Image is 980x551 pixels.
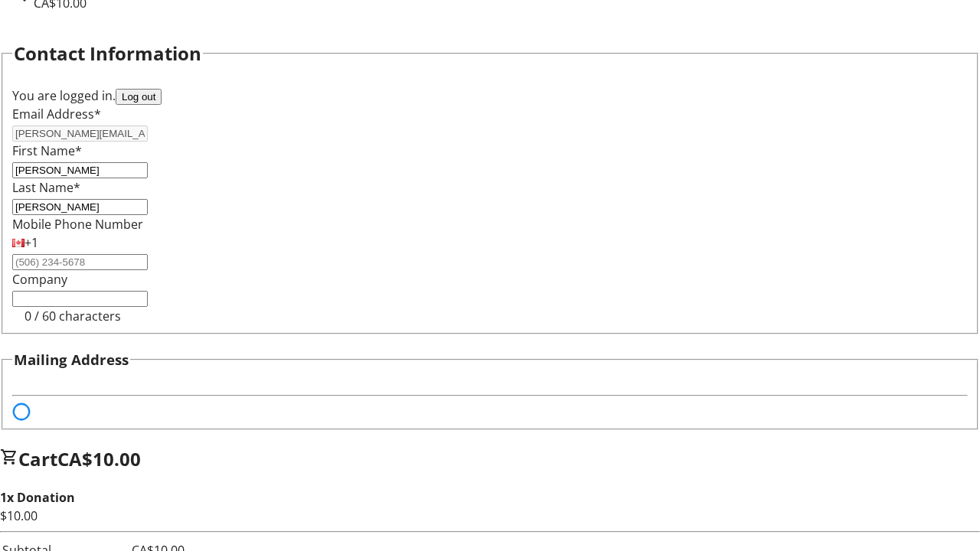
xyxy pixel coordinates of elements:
tr-character-limit: 0 / 60 characters [24,308,121,324]
input: (506) 234-5678 [12,254,148,270]
h2: Contact Information [14,40,201,67]
label: Mobile Phone Number [12,216,143,233]
button: Log out [116,89,162,105]
span: Cart [18,446,57,471]
div: You are logged in. [12,86,968,105]
label: Last Name* [12,179,80,196]
span: CA$10.00 [57,446,141,471]
h3: Mailing Address [14,349,129,370]
label: Company [12,271,67,288]
label: Email Address* [12,106,101,122]
label: First Name* [12,142,82,159]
